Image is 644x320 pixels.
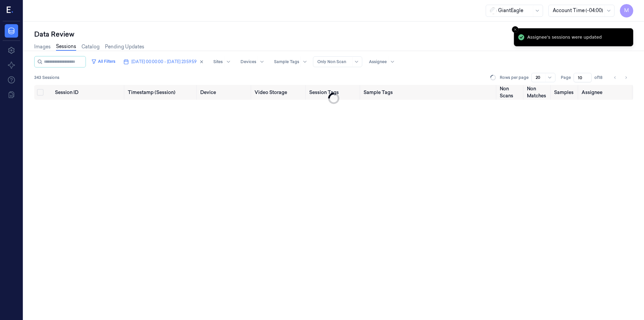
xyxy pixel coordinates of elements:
[512,26,519,33] button: Close toast
[594,75,605,81] span: of 18
[125,85,198,100] th: Timestamp (Session)
[52,85,125,100] th: Session ID
[198,85,252,100] th: Device
[551,85,579,100] th: Samples
[89,56,118,67] button: All Filters
[579,85,633,100] th: Assignee
[34,43,51,50] a: Images
[620,4,633,17] button: M
[610,73,631,82] nav: pagination
[105,43,144,50] a: Pending Updates
[621,73,631,82] button: Go to next page
[82,43,100,50] a: Catalog
[561,75,571,81] span: Page
[252,85,306,100] th: Video Storage
[56,43,76,51] a: Sessions
[500,75,529,81] p: Rows per page
[524,85,551,100] th: Non Matches
[497,85,524,100] th: Non Scans
[307,85,361,100] th: Session Tags
[610,73,620,82] button: Go to previous page
[34,75,59,81] span: 343 Sessions
[131,59,197,65] span: [DATE] 00:00:00 - [DATE] 23:59:59
[361,85,497,100] th: Sample Tags
[527,34,602,41] div: Assignee's sessions were updated
[121,56,207,67] button: [DATE] 00:00:00 - [DATE] 23:59:59
[37,89,44,96] button: Select all
[34,30,633,39] div: Data Review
